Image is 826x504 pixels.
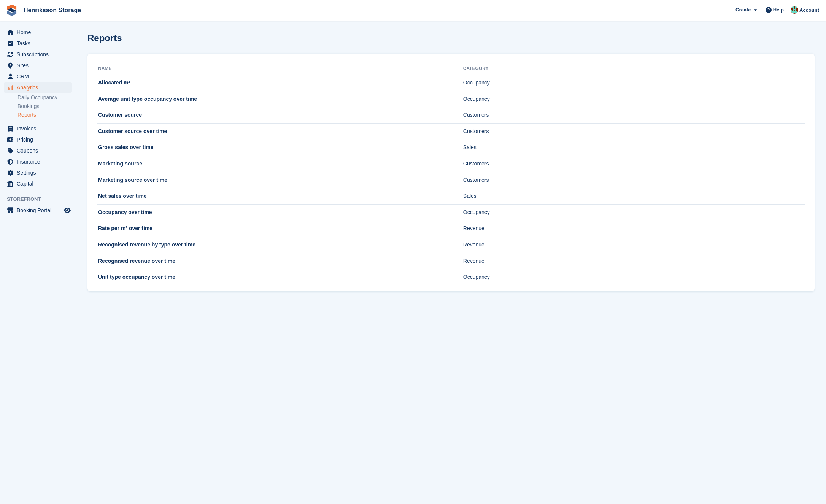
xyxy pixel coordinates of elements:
a: Bookings [17,103,72,110]
td: Customer source [97,107,463,124]
td: Customer source over time [97,123,463,140]
a: Daily Occupancy [17,94,72,101]
a: menu [4,49,72,60]
td: Gross sales over time [97,140,463,156]
td: Occupancy [463,75,805,91]
td: Customers [463,156,805,172]
th: Category [463,63,805,75]
span: Capital [17,178,62,189]
a: menu [4,145,72,156]
td: Customers [463,123,805,140]
td: Revenue [463,253,805,269]
td: Unit type occupancy over time [97,269,463,285]
td: Marketing source over time [97,172,463,188]
a: menu [4,167,72,178]
span: CRM [17,71,62,82]
span: Sites [17,60,62,71]
td: Occupancy [463,91,805,107]
td: Customers [463,107,805,124]
span: Pricing [17,134,62,145]
span: Tasks [17,38,62,49]
td: Customers [463,172,805,188]
a: Reports [17,111,72,119]
a: menu [4,134,72,145]
td: Occupancy [463,269,805,285]
img: Isak Martinelle [791,6,798,14]
td: Revenue [463,221,805,237]
td: Occupancy [463,204,805,221]
td: Revenue [463,237,805,253]
img: stora-icon-8386f47178a22dfd0bd8f6a31ec36ba5ce8667c1dd55bd0f319d3a0aa187defe.svg [6,5,17,16]
a: Henriksson Storage [21,4,84,16]
td: Occupancy over time [97,204,463,221]
td: Allocated m² [97,75,463,91]
a: Preview store [63,206,72,215]
span: Invoices [17,123,62,134]
td: Recognised revenue by type over time [97,237,463,253]
a: menu [4,178,72,189]
td: Recognised revenue over time [97,253,463,269]
span: Insurance [17,156,62,167]
td: Sales [463,140,805,156]
th: Name [97,63,463,75]
span: Analytics [17,82,62,93]
a: menu [4,205,72,216]
td: Net sales over time [97,188,463,205]
span: Subscriptions [17,49,62,60]
span: Booking Portal [17,205,62,216]
span: Account [799,6,819,14]
span: Help [773,6,784,14]
span: Coupons [17,145,62,156]
a: menu [4,156,72,167]
a: menu [4,82,72,93]
a: menu [4,71,72,82]
span: Settings [17,167,62,178]
h1: Reports [87,33,122,43]
span: Home [17,27,62,38]
a: menu [4,38,72,49]
td: Rate per m² over time [97,221,463,237]
a: menu [4,60,72,71]
a: menu [4,123,72,134]
span: Create [735,6,751,14]
a: menu [4,27,72,38]
span: Storefront [7,196,76,203]
td: Average unit type occupancy over time [97,91,463,107]
td: Marketing source [97,156,463,172]
td: Sales [463,188,805,205]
